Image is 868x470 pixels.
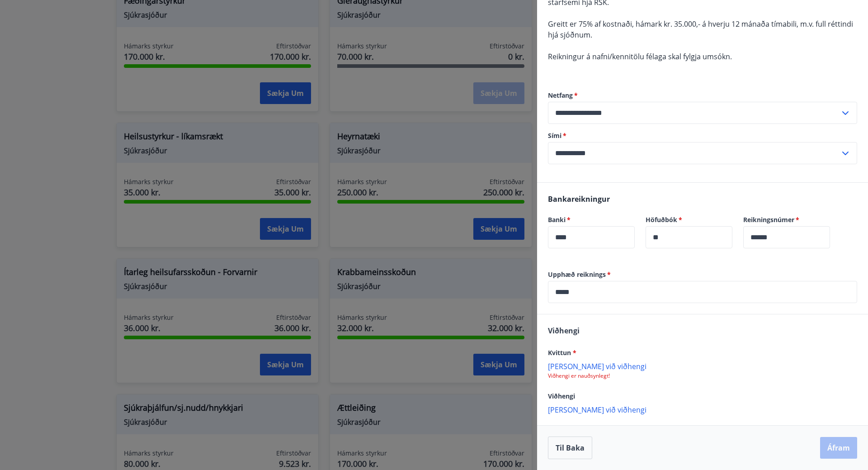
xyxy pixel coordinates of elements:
[548,372,857,380] p: Viðhengi er nauðsynlegt!
[548,437,592,459] button: Til baka
[548,392,575,400] span: Viðhengi
[548,52,732,62] span: Reikningur á nafni/kennitölu félaga skal fylgja umsókn.
[548,326,580,336] span: Viðhengi
[548,131,857,140] label: Sími
[548,405,857,414] p: [PERSON_NAME] við viðhengi
[548,348,576,357] span: Kvittun
[548,270,857,279] label: Upphæð reiknings
[743,215,830,224] label: Reikningsnúmer
[646,215,732,224] label: Höfuðbók
[548,91,857,100] label: Netfang
[548,361,857,370] p: [PERSON_NAME] við viðhengi
[548,194,610,204] span: Bankareikningur
[548,19,853,40] span: Greitt er 75% af kostnaði, hámark kr. 35.000,- á hverju 12 mánaða tímabili, m.v. full réttindi hj...
[548,281,857,303] div: Upphæð reiknings
[548,215,635,224] label: Banki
